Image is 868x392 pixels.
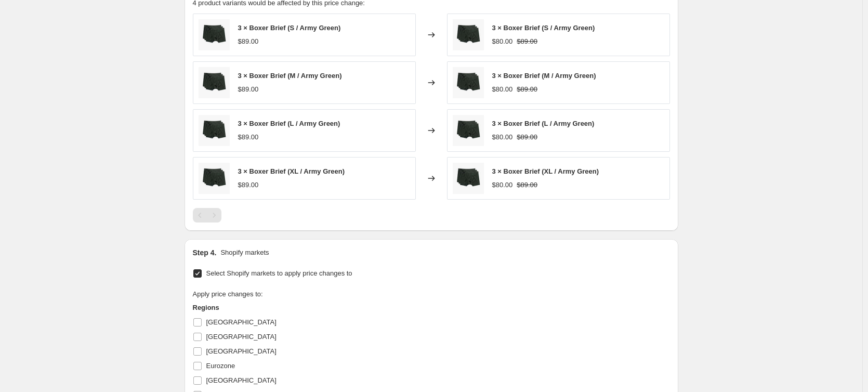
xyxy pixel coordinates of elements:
[517,180,537,190] strike: $89.00
[206,269,352,277] span: Select Shopify markets to apply price changes to
[238,24,341,32] span: 3 × Boxer Brief (S / Army Green)
[193,247,217,258] h2: Step 4.
[492,24,595,32] span: 3 × Boxer Brief (S / Army Green)
[238,72,342,80] span: 3 × Boxer Brief (M / Army Green)
[453,163,484,194] img: 3-boxer-brief-army-green-cdlp-1_b0ac5aaa-a3d5-463e-b6f9-f258f05eb562_80x.jpg
[238,132,259,142] div: $89.00
[453,19,484,50] img: 3-boxer-brief-army-green-cdlp-1_b0ac5aaa-a3d5-463e-b6f9-f258f05eb562_80x.jpg
[517,132,537,142] strike: $89.00
[453,115,484,146] img: 3-boxer-brief-army-green-cdlp-1_b0ac5aaa-a3d5-463e-b6f9-f258f05eb562_80x.jpg
[199,163,230,194] img: 3-boxer-brief-army-green-cdlp-1_b0ac5aaa-a3d5-463e-b6f9-f258f05eb562_80x.jpg
[238,180,259,190] div: $89.00
[199,19,230,50] img: 3-boxer-brief-army-green-cdlp-1_b0ac5aaa-a3d5-463e-b6f9-f258f05eb562_80x.jpg
[193,290,263,298] span: Apply price changes to:
[199,67,230,98] img: 3-boxer-brief-army-green-cdlp-1_b0ac5aaa-a3d5-463e-b6f9-f258f05eb562_80x.jpg
[206,376,277,384] span: [GEOGRAPHIC_DATA]
[492,36,513,47] div: $80.00
[238,84,259,95] div: $89.00
[492,180,513,190] div: $80.00
[193,208,221,223] nav: Pagination
[193,303,390,313] h3: Regions
[206,347,277,355] span: [GEOGRAPHIC_DATA]
[206,318,277,326] span: [GEOGRAPHIC_DATA]
[492,84,513,95] div: $80.00
[492,132,513,142] div: $80.00
[238,120,340,127] span: 3 × Boxer Brief (L / Army Green)
[517,36,537,47] strike: $89.00
[206,362,235,370] span: Eurozone
[206,333,277,341] span: [GEOGRAPHIC_DATA]
[238,167,345,175] span: 3 × Boxer Brief (XL / Army Green)
[453,67,484,98] img: 3-boxer-brief-army-green-cdlp-1_b0ac5aaa-a3d5-463e-b6f9-f258f05eb562_80x.jpg
[220,247,269,258] p: Shopify markets
[492,120,595,127] span: 3 × Boxer Brief (L / Army Green)
[492,72,596,80] span: 3 × Boxer Brief (M / Army Green)
[492,167,599,175] span: 3 × Boxer Brief (XL / Army Green)
[517,84,537,95] strike: $89.00
[199,115,230,146] img: 3-boxer-brief-army-green-cdlp-1_b0ac5aaa-a3d5-463e-b6f9-f258f05eb562_80x.jpg
[238,36,259,47] div: $89.00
